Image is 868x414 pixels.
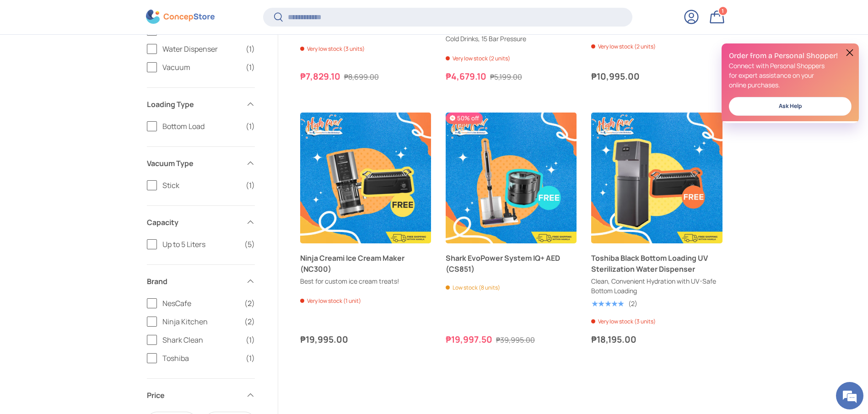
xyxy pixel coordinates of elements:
[729,97,852,116] a: Ask Help
[147,390,240,401] span: Price
[300,253,431,274] a: Ninja Creami Ice Cream Maker (NC300)
[162,298,239,309] span: NesCafe
[246,334,255,345] span: (1)
[162,62,240,73] span: Vacuum
[244,298,255,309] span: (2)
[147,206,255,239] summary: Capacity
[147,217,240,228] span: Capacity
[246,121,255,132] span: (1)
[162,43,240,54] span: Water Dispenser
[246,62,255,73] span: (1)
[591,113,722,243] a: Toshiba Black Bottom Loading UV Sterilization Water Dispenser
[446,113,483,124] span: 50% off
[147,158,240,169] span: Vacuum Type
[147,276,240,287] span: Brand
[446,253,577,274] a: Shark EvoPower System IQ+ AED (CS851)
[162,180,240,191] span: Stick
[244,239,255,250] span: (5)
[591,253,722,274] a: Toshiba Black Bottom Loading UV Sterilization Water Dispenser
[246,43,255,54] span: (1)
[300,113,431,243] a: Ninja Creami Ice Cream Maker (NC300)
[147,379,255,412] summary: Price
[147,147,255,180] summary: Vacuum Type
[729,61,852,90] p: Connect with Personal Shoppers for expert assistance on your online purchases.
[147,88,255,121] summary: Loading Type
[162,316,239,327] span: Ninja Kitchen
[246,180,255,191] span: (1)
[244,316,255,327] span: (2)
[162,334,240,345] span: Shark Clean
[162,353,240,364] span: Toshiba
[162,239,239,250] span: Up to 5 Liters
[147,99,240,110] span: Loading Type
[162,121,240,132] span: Bottom Load
[729,51,852,61] h2: Order from a Personal Shopper!
[722,8,724,15] span: 1
[147,265,255,298] summary: Brand
[246,353,255,364] span: (1)
[146,10,215,24] img: ConcepStore
[446,113,577,243] a: Shark EvoPower System IQ+ AED (CS851)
